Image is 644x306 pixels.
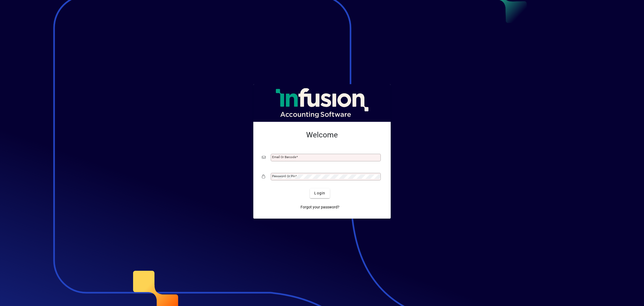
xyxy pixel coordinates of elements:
button: Login [310,188,330,198]
mat-label: Password or Pin [272,174,295,178]
span: Login [314,190,325,196]
a: Forgot your password? [298,202,342,212]
mat-label: Email or Barcode [272,155,296,159]
span: Forgot your password? [301,204,339,210]
h2: Welcome [262,130,382,140]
